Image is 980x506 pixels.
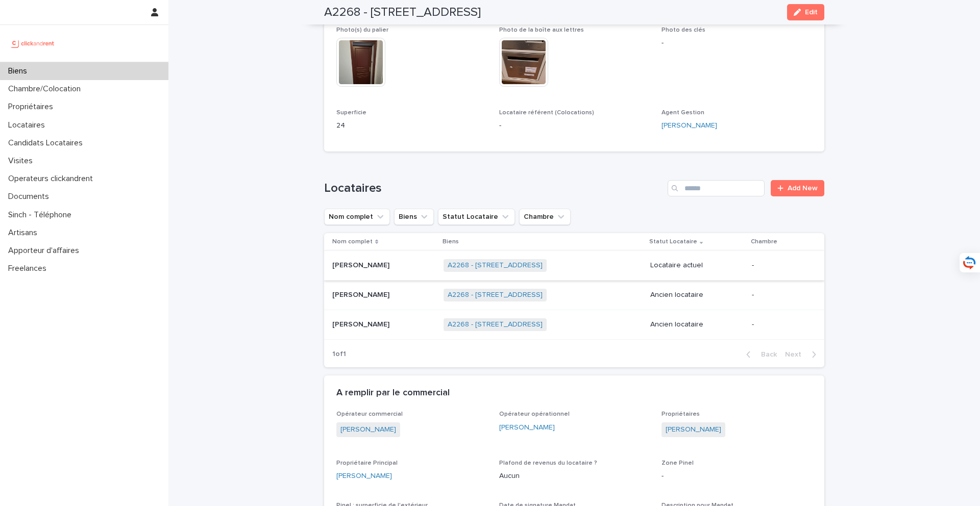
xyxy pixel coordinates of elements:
[650,291,744,299] p: Ancien locataire
[649,236,697,247] p: Statut Locataire
[752,291,808,299] p: -
[336,120,487,131] p: 24
[8,33,58,54] img: UCB0brd3T0yccxBKYDjQ
[324,342,354,367] p: 1 of 1
[499,460,597,466] span: Plafond de revenus du locataire ?
[788,185,818,192] span: Add New
[661,110,704,116] span: Agent Gestion
[755,351,777,358] span: Back
[785,351,807,358] span: Next
[324,181,664,196] h1: Locataires
[448,261,543,270] a: A2268 - [STREET_ADDRESS]
[499,27,584,33] span: Photo de la boîte aux lettres
[519,209,571,225] button: Chambre
[4,210,80,220] p: Sinch - Téléphone
[448,291,543,299] a: A2268 - [STREET_ADDRESS]
[443,236,459,247] p: Biens
[336,460,398,466] span: Propriétaire Principal
[781,350,824,359] button: Next
[438,209,515,225] button: Statut Locataire
[336,110,366,116] span: Superficie
[738,350,781,359] button: Back
[661,38,812,48] p: -
[4,66,35,76] p: Biens
[324,251,824,281] tr: [PERSON_NAME][PERSON_NAME] A2268 - [STREET_ADDRESS] Locataire actuel-
[324,5,481,20] h2: A2268 - [STREET_ADDRESS]
[499,411,570,417] span: Opérateur opérationnel
[787,4,824,20] button: Edit
[324,209,390,225] button: Nom complet
[4,264,55,273] p: Freelances
[324,281,824,310] tr: [PERSON_NAME][PERSON_NAME] A2268 - [STREET_ADDRESS] Ancien locataire-
[332,289,391,299] p: [PERSON_NAME]
[4,174,101,184] p: Operateurs clickandrent
[4,246,87,256] p: Apporteur d'affaires
[4,120,53,130] p: Locataires
[4,102,61,112] p: Propriétaires
[448,320,543,329] a: A2268 - [STREET_ADDRESS]
[332,236,373,247] p: Nom complet
[661,471,812,482] p: -
[499,110,594,116] span: Locataire référent (Colocations)
[661,27,705,33] span: Photo des clés
[771,180,824,196] a: Add New
[499,120,650,131] p: -
[4,84,89,94] p: Chambre/Colocation
[751,236,777,247] p: Chambre
[332,318,391,329] p: [PERSON_NAME]
[752,261,808,270] p: -
[666,424,721,435] a: [PERSON_NAME]
[661,120,717,131] a: [PERSON_NAME]
[336,471,392,482] a: [PERSON_NAME]
[332,259,391,270] p: [PERSON_NAME]
[650,261,744,270] p: Locataire actuel
[650,320,744,329] p: Ancien locataire
[805,9,818,16] span: Edit
[324,310,824,340] tr: [PERSON_NAME][PERSON_NAME] A2268 - [STREET_ADDRESS] Ancien locataire-
[336,388,450,399] h2: A remplir par le commercial
[336,27,388,33] span: Photo(s) du palier
[4,228,45,238] p: Artisans
[499,471,650,482] p: Aucun
[752,320,808,329] p: -
[394,209,434,225] button: Biens
[4,156,41,166] p: Visites
[661,411,700,417] span: Propriétaires
[668,180,765,196] input: Search
[661,460,694,466] span: Zone Pinel
[336,411,403,417] span: Opérateur commercial
[499,422,555,433] a: [PERSON_NAME]
[4,192,57,201] p: Documents
[340,424,396,435] a: [PERSON_NAME]
[4,138,91,148] p: Candidats Locataires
